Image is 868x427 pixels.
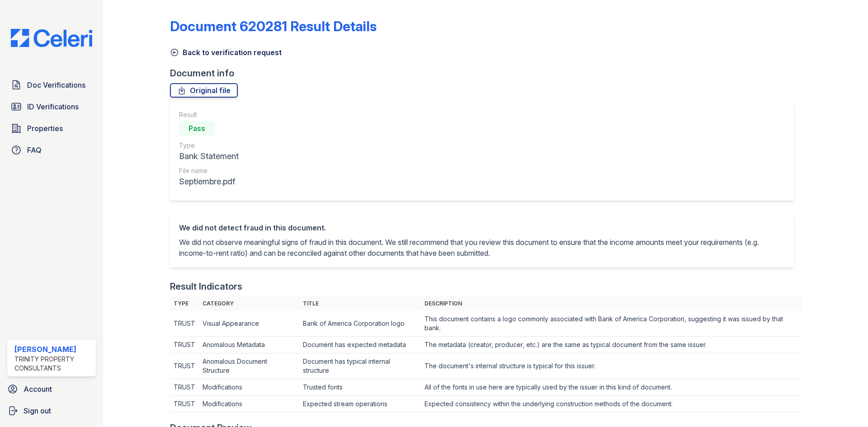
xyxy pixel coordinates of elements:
[179,237,785,258] p: We did not observe meaningful signs of fraud in this document. We still recommend that you review...
[421,379,801,396] td: All of the fonts in use here are typically used by the issuer in this kind of document.
[179,110,239,119] div: Result
[421,396,801,413] td: Expected consistency within the underlying construction methods of the document.
[14,355,92,373] div: Trinity Property Consultants
[421,353,801,379] td: The document's internal structure is typical for this issuer.
[421,337,801,353] td: The metadata (creator, producer, etc.) are the same as typical document from the same issuer.
[170,18,377,34] a: Document 620281 Result Details
[179,166,239,175] div: File name
[170,311,199,337] td: TRUST
[170,296,199,311] th: Type
[170,379,199,396] td: TRUST
[179,150,239,163] div: Bank Statement
[421,311,801,337] td: This document contains a logo commonly associated with Bank of America Corporation, suggesting it...
[199,353,299,379] td: Anomalous Document Structure
[14,344,92,355] div: [PERSON_NAME]
[170,83,238,98] a: Original file
[27,80,85,90] span: Doc Verifications
[7,141,96,159] a: FAQ
[27,101,79,112] span: ID Verifications
[199,396,299,413] td: Modifications
[170,280,242,293] div: Result Indicators
[24,384,52,394] span: Account
[299,296,421,311] th: Title
[170,47,282,58] a: Back to verification request
[170,67,801,80] div: Document info
[4,29,99,47] img: CE_Logo_Blue-a8612792a0a2168367f1c8372b55b34899dd931a85d93a1a3d3e32e68fde9ad4.png
[199,311,299,337] td: Visual Appearance
[4,402,99,420] a: Sign out
[7,76,96,94] a: Doc Verifications
[24,405,51,416] span: Sign out
[27,123,63,134] span: Properties
[4,380,99,398] a: Account
[170,396,199,413] td: TRUST
[299,353,421,379] td: Document has typical internal structure
[199,337,299,353] td: Anomalous Metadata
[299,311,421,337] td: Bank of America Corporation logo
[170,337,199,353] td: TRUST
[299,337,421,353] td: Document has expected metadata
[179,222,785,233] div: We did not detect fraud in this document.
[179,175,239,188] div: Septiembre.pdf
[299,379,421,396] td: Trusted fonts
[199,379,299,396] td: Modifications
[27,145,42,155] span: FAQ
[7,98,96,116] a: ID Verifications
[7,119,96,137] a: Properties
[179,121,215,136] div: Pass
[421,296,801,311] th: Description
[170,353,199,379] td: TRUST
[199,296,299,311] th: Category
[299,396,421,413] td: Expected stream operations
[179,141,239,150] div: Type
